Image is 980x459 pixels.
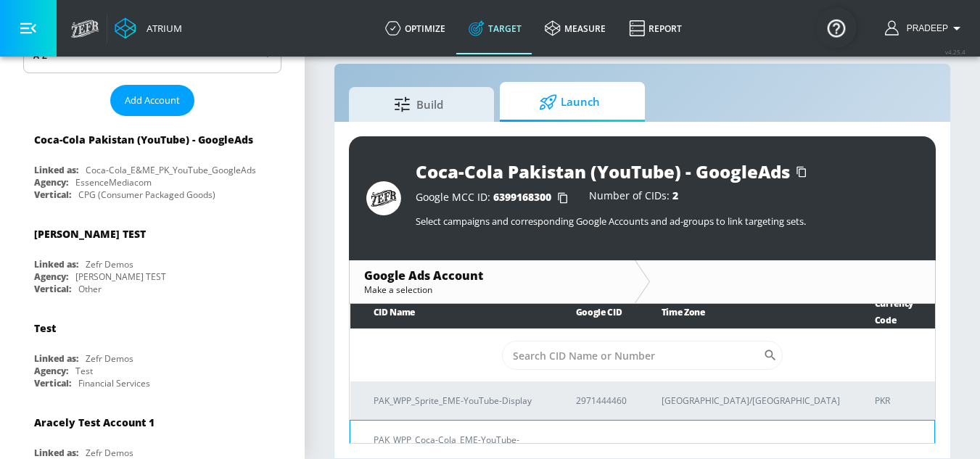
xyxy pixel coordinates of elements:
[901,23,948,33] span: login as: pradeep.achutha@zefr.com
[23,310,281,393] div: TestLinked as:Zefr DemosAgency:TestVertical:Financial Services
[363,87,474,122] span: Build
[364,268,620,284] div: Google Ads Account
[34,164,78,176] div: Linked as:
[34,365,68,377] div: Agency:
[34,283,71,295] div: Vertical:
[75,270,166,283] div: [PERSON_NAME] TEST
[502,341,763,370] input: Search CID Name or Number
[34,352,78,365] div: Linked as:
[34,258,78,270] div: Linked as:
[34,415,155,429] div: Aracely Test Account 1
[75,365,93,377] div: Test
[34,227,146,241] div: [PERSON_NAME] TEST
[589,191,678,205] div: Number of CIDs:
[125,92,180,109] span: Add Account
[350,295,553,329] th: CID Name
[23,216,281,299] div: [PERSON_NAME] TESTLinked as:Zefr DemosAgency:[PERSON_NAME] TESTVertical:Other
[514,85,625,120] span: Launch
[374,2,457,54] a: optimize
[875,440,923,455] p: PKR
[416,191,575,205] div: Google MCC ID:
[34,189,71,201] div: Vertical:
[364,284,620,296] div: Make a selection
[662,393,840,408] p: [GEOGRAPHIC_DATA]/[GEOGRAPHIC_DATA]
[78,189,215,201] div: CPG (Consumer Packaged Goods)
[617,2,693,54] a: Report
[34,447,78,459] div: Linked as:
[78,377,150,389] div: Financial Services
[86,164,256,176] div: Coca-Cola_E&ME_PK_YouTube_GoogleAds
[416,160,790,183] div: Coca-Cola Pakistan (YouTube) - GoogleAds
[533,2,617,54] a: measure
[885,20,965,37] button: Pradeep
[816,7,857,48] button: Open Resource Center
[662,440,840,455] p: [GEOGRAPHIC_DATA]/[GEOGRAPHIC_DATA]
[457,2,533,54] a: Target
[115,17,182,39] a: Atrium
[23,122,281,204] div: Coca-Cola Pakistan (YouTube) - GoogleAdsLinked as:Coca-Cola_E&ME_PK_YouTube_GoogleAdsAgency:Essen...
[553,295,638,329] th: Google CID
[852,295,935,329] th: Currency Code
[416,215,918,228] p: Select campaigns and corresponding Google Accounts and ad-groups to link targeting sets.
[34,176,68,189] div: Agency:
[86,447,133,459] div: Zefr Demos
[34,377,71,389] div: Vertical:
[78,283,102,295] div: Other
[34,133,253,146] div: Coca-Cola Pakistan (YouTube) - GoogleAds
[672,189,678,202] span: 2
[141,22,182,35] div: Atrium
[34,270,68,283] div: Agency:
[75,176,152,189] div: EssenceMediacom
[502,341,783,370] div: Search CID Name or Number
[576,393,627,408] p: 2971444460
[576,440,627,455] p: 6493011843
[638,295,852,329] th: Time Zone
[374,393,541,408] p: PAK_WPP_Sprite_EME-YouTube-Display
[875,393,923,408] p: PKR
[34,321,56,335] div: Test
[86,258,133,270] div: Zefr Demos
[110,85,194,116] button: Add Account
[86,352,133,365] div: Zefr Demos
[493,190,551,204] span: 6399168300
[350,260,635,303] div: Google Ads AccountMake a selection
[945,48,965,56] span: v 4.25.4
